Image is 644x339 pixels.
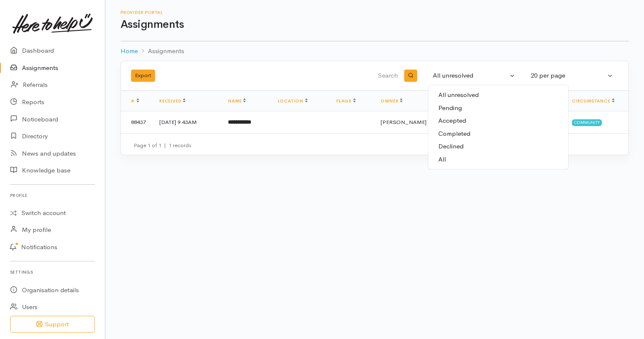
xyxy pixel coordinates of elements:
a: Circumstance [572,98,614,104]
span: Declined [438,142,464,151]
div: All unresolved [433,71,508,81]
input: Search [279,66,400,86]
small: Pending, in progress or on hold [479,91,558,99]
td: 88437 [121,111,153,133]
a: # [131,98,139,104]
h6: Provider Portal [121,10,629,15]
span: Community [572,119,602,126]
span: All [438,155,446,164]
a: Home [121,46,138,56]
li: Assignments [138,46,184,56]
span: | [164,142,166,149]
small: Page 1 of 1 1 records [134,142,191,149]
span: All unresolved [438,90,558,100]
nav: breadcrumb [121,41,629,61]
button: Support [10,316,95,333]
button: 20 per page [526,67,618,84]
span: Pending [438,103,462,113]
a: Location [278,98,308,104]
button: Export [131,70,155,82]
h1: Assignments [121,19,629,31]
button: All unresolved [428,67,521,84]
span: Completed [438,129,470,139]
a: Name [228,98,246,104]
td: [DATE] 9:43AM [153,111,221,133]
h6: Settings [10,266,95,278]
h6: Profile [10,190,95,201]
a: Owner [381,98,402,104]
a: Flags [336,98,356,104]
span: Accepted [438,116,466,126]
a: Received [159,98,185,104]
span: [PERSON_NAME] [381,118,427,126]
div: 20 per page [531,71,606,81]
